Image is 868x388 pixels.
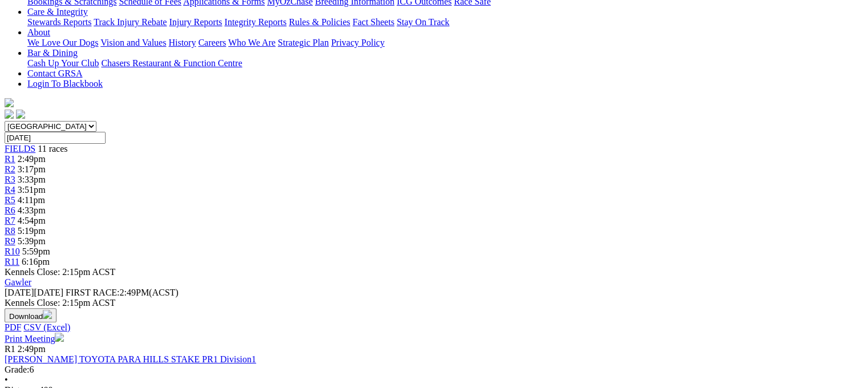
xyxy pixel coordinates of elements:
[5,110,14,119] img: facebook.svg
[5,246,20,256] a: R10
[5,216,15,225] a: R7
[27,27,50,37] a: About
[5,308,56,322] button: Download
[18,175,46,184] span: 3:33pm
[18,226,46,236] span: 5:19pm
[5,164,15,174] a: R2
[5,344,15,354] span: R1
[27,58,99,68] a: Cash Up Your Club
[5,154,15,164] a: R1
[27,17,863,27] div: Care & Integrity
[5,257,19,266] a: R11
[278,38,329,47] a: Strategic Plan
[5,354,256,364] a: [PERSON_NAME] TOYOTA PARA HILLS STAKE PR1 Division1
[228,38,276,47] a: Who We Are
[5,365,30,374] span: Grade:
[101,58,242,68] a: Chasers Restaurant & Function Centre
[18,344,46,354] span: 2:49pm
[5,322,863,333] div: Download
[27,7,88,17] a: Care & Integrity
[38,144,67,153] span: 11 races
[94,17,167,27] a: Track Injury Rebate
[18,195,45,205] span: 4:11pm
[66,288,119,297] span: FIRST RACE:
[5,365,863,375] div: 6
[22,246,50,256] span: 5:59pm
[27,17,91,27] a: Stewards Reports
[5,175,15,184] a: R3
[18,216,46,225] span: 4:54pm
[198,38,226,47] a: Careers
[5,288,34,297] span: [DATE]
[18,164,46,174] span: 3:17pm
[18,205,46,215] span: 4:33pm
[5,322,21,332] a: PDF
[169,17,222,27] a: Injury Reports
[27,79,103,88] a: Login To Blackbook
[5,144,35,153] a: FIELDS
[5,226,15,236] a: R8
[5,195,15,205] a: R5
[5,236,15,246] a: R9
[18,154,46,164] span: 2:49pm
[27,68,82,78] a: Contact GRSA
[27,38,98,47] a: We Love Our Dogs
[289,17,350,27] a: Rules & Policies
[5,298,863,308] div: Kennels Close: 2:15pm ACST
[168,38,196,47] a: History
[5,132,106,144] input: Select date
[353,17,394,27] a: Fact Sheets
[5,185,15,195] a: R4
[43,310,52,319] img: download.svg
[5,98,14,107] img: logo-grsa-white.png
[5,375,8,385] span: •
[18,185,46,195] span: 3:51pm
[5,334,64,343] a: Print Meeting
[5,205,15,215] a: R6
[22,257,50,266] span: 6:16pm
[100,38,166,47] a: Vision and Values
[23,322,70,332] a: CSV (Excel)
[224,17,286,27] a: Integrity Reports
[5,277,31,287] a: Gawler
[331,38,385,47] a: Privacy Policy
[66,288,179,297] span: 2:49PM(ACST)
[16,110,25,119] img: twitter.svg
[18,236,46,246] span: 5:39pm
[5,267,115,277] span: Kennels Close: 2:15pm ACST
[397,17,449,27] a: Stay On Track
[27,48,78,58] a: Bar & Dining
[27,38,863,48] div: About
[27,58,863,68] div: Bar & Dining
[55,333,64,342] img: printer.svg
[5,288,63,297] span: [DATE]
